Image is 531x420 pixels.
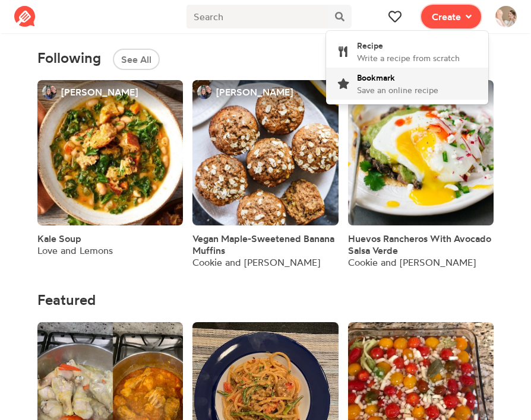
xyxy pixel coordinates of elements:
[37,244,113,256] div: Love and Lemons
[357,40,383,50] span: Recipe
[357,85,438,95] span: Save an online recipe
[348,233,491,256] span: Huevos Rancheros With Avocado Salsa Verde
[37,292,494,308] h4: Featured
[187,5,328,28] input: Search
[326,36,488,68] a: RecipeWrite a recipe from scratch
[37,50,101,66] span: Following
[495,6,517,27] img: User's avatar
[357,53,460,63] span: Write a recipe from scratch
[432,9,461,24] span: Create
[348,256,494,268] div: Cookie and [PERSON_NAME]
[421,5,481,28] button: Create
[14,6,36,27] img: Reciplate
[101,51,160,63] a: See All
[357,72,395,82] span: Bookmark
[192,256,338,268] div: Cookie and [PERSON_NAME]
[348,233,494,256] a: Huevos Rancheros With Avocado Salsa Verde
[113,49,160,70] button: See All
[192,233,334,256] span: Vegan Maple-Sweetened Banana Muffins
[37,233,81,244] a: Kale Soup
[192,233,338,256] a: Vegan Maple-Sweetened Banana Muffins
